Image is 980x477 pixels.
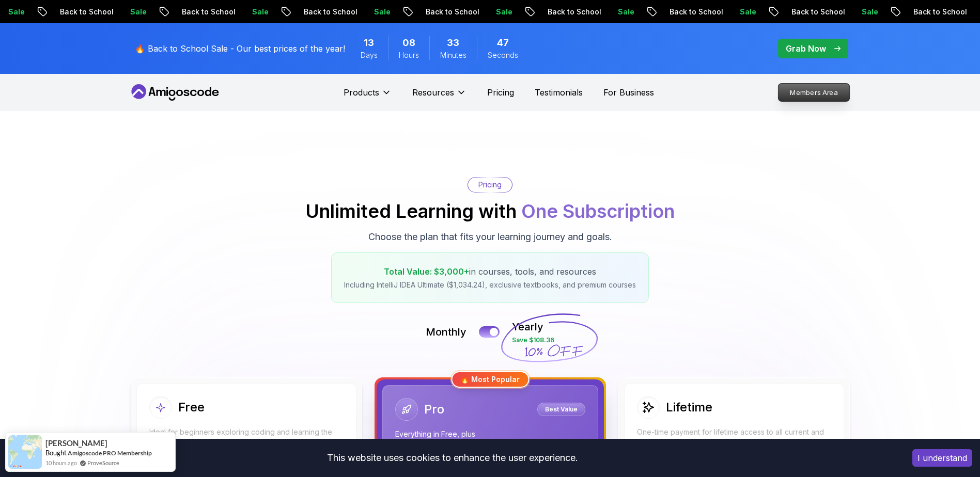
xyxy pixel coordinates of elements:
p: Including IntelliJ IDEA Ultimate ($1,034.24), exclusive textbooks, and premium courses [344,280,636,290]
img: provesource social proof notification image [8,435,42,469]
span: One Subscription [521,200,675,222]
p: Ideal for beginners exploring coding and learning the basics for free. [149,427,344,448]
p: Monthly [426,325,466,339]
span: 10 hours ago [45,458,77,467]
p: Members Area [778,84,849,101]
span: 8 Hours [402,36,415,50]
span: Seconds [488,50,518,60]
p: Sale [351,7,384,17]
span: Total Value: $3,000+ [384,266,469,277]
a: For Business [603,86,654,99]
h2: Lifetime [666,399,712,416]
span: [PERSON_NAME] [45,439,107,448]
p: Choose the plan that fits your learning journey and goals. [368,230,612,244]
span: 47 Seconds [497,36,509,50]
p: Products [344,86,379,99]
h2: Free [178,399,205,416]
p: Back to School [37,7,107,17]
span: Minutes [440,50,466,60]
p: Back to School [891,7,961,17]
p: Sale [717,7,750,17]
p: Pricing [478,180,502,190]
p: Back to School [647,7,717,17]
p: Grab Now [786,42,826,55]
p: Sale [229,7,262,17]
p: Back to School [403,7,473,17]
span: 13 Days [364,36,374,50]
button: Products [344,86,392,107]
p: Sale [595,7,628,17]
p: Back to School [159,7,229,17]
p: One-time payment for lifetime access to all current and future courses. [637,427,831,448]
span: 33 Minutes [447,36,459,50]
span: Days [361,50,378,60]
span: Bought [45,449,67,457]
span: Hours [399,50,419,60]
p: Sale [107,7,141,17]
p: Resources [412,86,454,99]
button: Accept cookies [912,449,972,467]
p: in courses, tools, and resources [344,265,636,278]
a: Members Area [777,83,850,102]
h2: Pro [424,401,444,418]
div: This website uses cookies to enhance the user experience. [8,447,897,469]
p: Back to School [525,7,595,17]
a: ProveSource [87,458,119,467]
p: Everything in Free, plus [395,429,585,439]
button: Resources [412,86,466,107]
p: 🔥 Back to School Sale - Our best prices of the year! [135,42,345,55]
h2: Unlimited Learning with [305,201,675,221]
a: Pricing [487,86,514,99]
p: Sale [839,7,872,17]
p: Sale [473,7,506,17]
p: Back to School [281,7,351,17]
p: Best Value [539,404,584,415]
a: Testimonials [535,86,583,99]
a: Amigoscode PRO Membership [68,449,152,457]
p: Back to School [769,7,839,17]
